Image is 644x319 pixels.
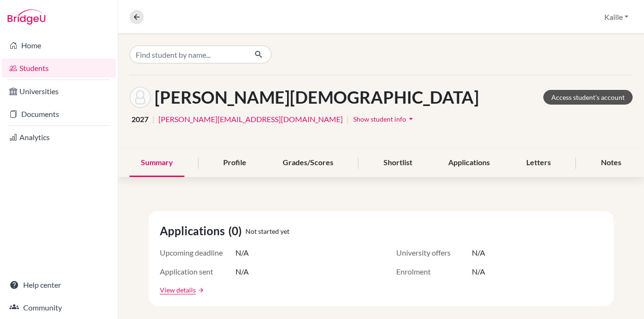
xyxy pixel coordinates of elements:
a: Home [2,36,116,55]
div: Summary [130,149,184,177]
a: Analytics [2,128,116,147]
a: Access student's account [543,90,633,105]
a: Universities [2,82,116,101]
span: Enrolment [396,266,472,277]
a: View details [160,285,196,295]
div: Applications [437,149,501,177]
span: (0) [228,222,245,239]
img: Bridge-U [8,9,45,25]
div: Letters [515,149,562,177]
i: arrow_drop_down [406,114,416,124]
a: arrow_forward [196,287,204,293]
div: Grades/Scores [271,149,345,177]
a: Documents [2,105,116,124]
h1: [PERSON_NAME][DEMOGRAPHIC_DATA] [155,87,479,107]
div: Profile [212,149,258,177]
span: N/A [235,247,249,258]
input: Find student by name... [130,45,247,63]
span: Show student info [353,115,406,123]
a: Community [2,298,116,317]
div: Notes [590,149,633,177]
span: N/A [235,266,249,277]
button: Show student infoarrow_drop_down [353,112,416,126]
a: Students [2,59,116,78]
span: University offers [396,247,472,258]
span: | [347,114,349,125]
a: [PERSON_NAME][EMAIL_ADDRESS][DOMAIN_NAME] [158,114,343,125]
img: Muhammad Sulaiman's avatar [130,87,151,108]
span: N/A [472,247,485,258]
button: Kaille [600,8,633,26]
a: Help center [2,275,116,294]
div: Shortlist [372,149,424,177]
span: Application sent [160,266,235,277]
span: N/A [472,266,485,277]
span: Not started yet [245,226,289,236]
span: Applications [160,222,228,239]
span: | [152,114,155,125]
span: Upcoming deadline [160,247,235,258]
span: 2027 [131,114,148,125]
